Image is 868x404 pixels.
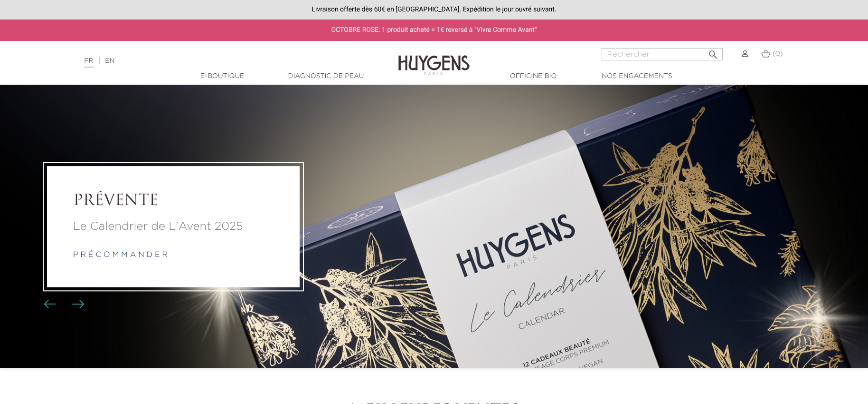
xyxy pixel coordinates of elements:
[602,48,723,60] input: Rechercher
[398,40,470,77] img: Huygens
[73,192,274,210] a: PRÉVENTE
[705,45,722,58] button: 
[47,297,78,311] div: Boutons du carrousel
[73,251,168,259] a: p r é c o m m a n d e r
[589,71,684,81] a: Nos engagements
[278,71,373,81] a: Diagnostic de peau
[105,58,114,64] a: EN
[84,58,93,68] a: FR
[175,71,270,81] a: E-Boutique
[708,46,719,58] i: 
[73,218,274,235] a: Le Calendrier de L'Avent 2025
[79,55,354,67] div: |
[486,71,581,81] a: Officine Bio
[773,50,783,57] span: (0)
